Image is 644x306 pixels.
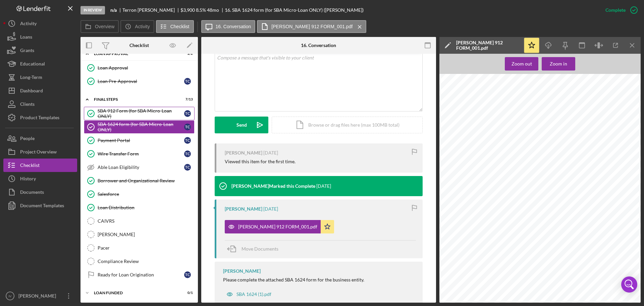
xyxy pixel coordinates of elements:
div: [PERSON_NAME] 912 FORM_001.pdf [456,40,520,51]
div: T C [184,78,191,85]
div: 48 mo [207,7,219,13]
div: Borrower and Organizational Review [98,178,194,183]
a: People [3,132,77,145]
a: Able Loan EligibilityTC [84,161,195,174]
div: SBA 1624 (1).pdf [236,292,271,297]
div: Grants [20,44,34,59]
div: Educational [20,57,45,72]
div: 8.5 % [196,7,206,13]
button: [PERSON_NAME] 912 FORM_001.pdf [225,220,334,233]
div: [PERSON_NAME] 912 FORM_001.pdf [238,224,317,229]
div: T C [184,124,191,130]
button: Zoom in [542,57,575,71]
div: Ready for Loan Origination [98,272,184,277]
a: Compliance Review [84,255,195,268]
a: [PERSON_NAME] [84,228,195,241]
div: Complete [605,3,626,17]
div: Payment Portal [98,138,184,143]
a: Document Templates [3,199,77,212]
div: 2 / 2 [181,52,193,56]
div: T C [184,271,191,278]
button: 16. Conversation [201,20,256,33]
div: Activity [20,17,37,32]
button: History [3,172,77,185]
button: Checklist [156,20,194,33]
div: People [20,132,35,147]
div: Checklist [20,159,40,174]
div: 7 / 13 [181,97,193,101]
div: T C [184,137,191,144]
a: Loan Distribution [84,201,195,214]
div: $3,900 [180,7,195,13]
div: Long-Term [20,71,42,86]
button: SBA 1624 (1).pdf [223,288,275,301]
div: Loan Approval [94,52,176,56]
div: [PERSON_NAME] [223,268,261,274]
div: LOAN FUNDED [94,291,176,295]
div: Please complete the attached SBA 1624 form for the business entity. [223,277,364,282]
button: Long-Term [3,71,77,84]
div: SBA 912 Form (for SBA Micro-Loan ONLY) [98,108,184,119]
a: Salesforce [84,187,195,201]
time: 2025-10-01 14:25 [263,206,278,212]
a: Pacer [84,241,195,255]
b: n/a [110,7,117,13]
div: Able Loan Eligibility [98,165,184,170]
a: SBA 912 Form (for SBA Micro-Loan ONLY)TC [84,107,195,120]
div: History [20,172,36,187]
button: Project Overview [3,145,77,159]
a: CAIVRS [84,214,195,228]
div: [PERSON_NAME] [17,289,60,304]
div: Loan Approval [98,65,194,71]
span: Move Documents [241,246,278,252]
div: Compliance Review [98,259,194,264]
div: T C [184,164,191,171]
time: 2025-10-01 14:25 [316,183,331,189]
div: Viewed this item for the first time. [225,159,296,164]
button: Dashboard [3,84,77,97]
a: Ready for Loan OriginationTC [84,268,195,281]
div: Zoom out [512,57,532,71]
div: Zoom in [550,57,567,71]
button: Grants [3,44,77,57]
time: 2025-10-01 14:35 [263,150,278,156]
div: Checklist [129,43,149,48]
button: Complete [599,3,641,17]
button: Loans [3,30,77,44]
button: Activity [120,20,154,33]
button: Zoom out [505,57,538,71]
div: Loan Pre-Approval [98,79,184,84]
button: Documents [3,185,77,199]
button: Clients [3,97,77,111]
div: 0 / 1 [181,291,193,295]
div: Product Templates [20,111,59,126]
label: Overview [95,24,114,29]
div: Document Templates [20,199,64,214]
div: CAIVRS [98,218,194,224]
div: Clients [20,97,35,113]
div: In Review [80,6,105,14]
div: Terron [PERSON_NAME] [122,7,180,13]
div: T C [184,110,191,117]
div: Send [236,117,247,133]
div: Open Intercom Messenger [621,276,637,293]
a: Product Templates [3,111,77,124]
button: Send [215,117,268,133]
button: Educational [3,57,77,71]
div: 16. Conversation [301,43,336,48]
button: Move Documents [225,241,285,257]
a: Wire Transfer FormTC [84,147,195,161]
div: Loan Distribution [98,205,194,210]
button: Checklist [3,159,77,172]
div: [PERSON_NAME] [225,150,262,156]
text: IV [8,294,12,298]
div: Project Overview [20,145,57,160]
button: Activity [3,17,77,30]
a: Borrower and Organizational Review [84,174,195,187]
